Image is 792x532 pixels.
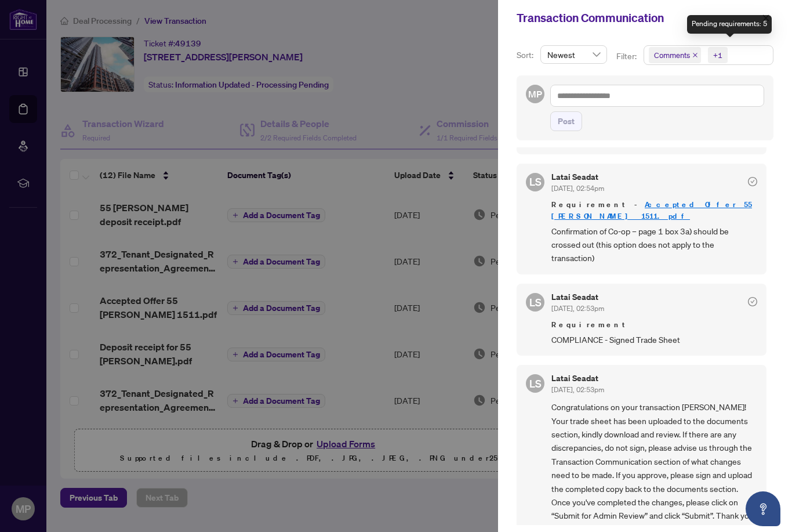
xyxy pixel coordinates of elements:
[528,87,542,102] span: MP
[517,9,758,27] div: Transaction Communication
[551,374,604,382] h5: Latai Seadat
[551,385,604,394] span: [DATE], 02:53pm
[551,199,757,222] span: Requirement -
[748,297,757,306] span: check-circle
[746,491,780,526] button: Open asap
[551,200,752,221] a: Accepted Offer 55 [PERSON_NAME] 1511.pdf
[762,14,770,22] span: close
[551,333,757,346] span: COMPLIANCE - Signed Trade Sheet
[551,173,604,181] h5: Latai Seadat
[529,173,542,190] span: LS
[649,47,701,63] span: Comments
[529,294,542,310] span: LS
[713,49,722,61] div: +1
[692,52,698,58] span: close
[551,184,604,193] span: [DATE], 02:54pm
[517,49,536,61] p: Sort:
[687,15,772,34] div: Pending requirements: 5
[551,400,757,522] span: Congratulations on your transaction [PERSON_NAME]! Your trade sheet has been uploaded to the docu...
[616,50,638,63] p: Filter:
[654,49,690,61] span: Comments
[550,111,582,131] button: Post
[551,293,604,301] h5: Latai Seadat
[551,319,757,331] span: Requirement
[529,375,542,392] span: LS
[547,46,600,63] span: Newest
[551,225,757,265] span: Confirmation of Co-op – page 1 box 3a) should be crossed out (this option does not apply to the t...
[551,304,604,313] span: [DATE], 02:53pm
[748,177,757,186] span: check-circle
